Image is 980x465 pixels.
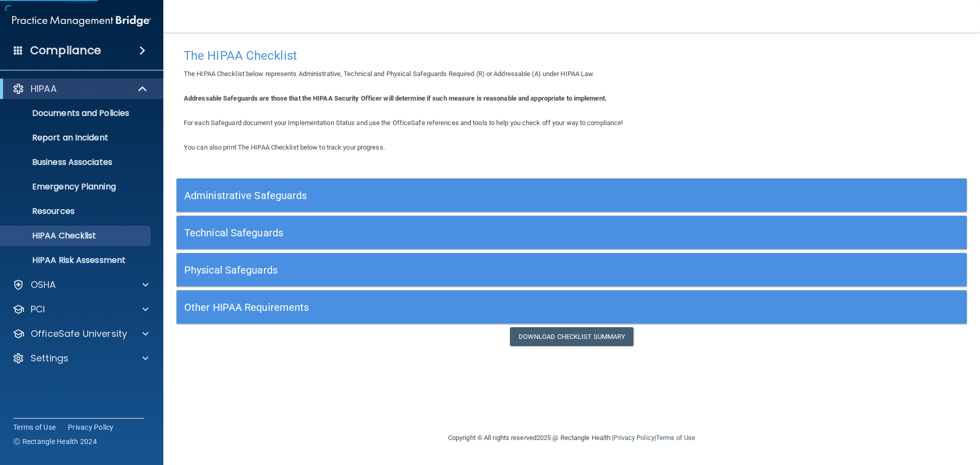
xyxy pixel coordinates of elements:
[12,352,149,364] a: Settings
[184,70,595,78] span: The HIPAA Checklist below represents Administrative, Technical and Physical Safeguards Required (...
[184,302,762,313] h5: Other HIPAA Requirements
[385,422,758,454] div: Copyright © All rights reserved 2025 @ Rectangle Health | |
[12,328,149,340] a: OfficeSafe University
[30,43,101,58] h4: Compliance
[510,327,634,346] a: Download Checklist Summary
[184,94,607,102] b: Addressable Safeguards are those that the HIPAA Security Officer will determine if such measure i...
[7,108,146,118] p: Documents and Policies
[31,83,57,95] p: HIPAA
[184,49,960,62] h4: The HIPAA Checklist
[184,143,385,151] span: You can also print The HIPAA Checklist below to track your progress.
[12,83,148,95] a: HIPAA
[184,190,762,201] h5: Administrative Safeguards
[12,279,149,291] a: OSHA
[31,303,45,315] p: PCI
[31,352,68,364] p: Settings
[184,119,623,127] span: For each Safeguard document your Implementation Status and use the OfficeSafe references and tool...
[13,422,56,432] a: Terms of Use
[13,436,97,447] span: Ⓒ Rectangle Health 2024
[12,303,149,315] a: PCI
[614,434,654,442] a: Privacy Policy
[7,255,146,265] p: HIPAA Risk Assessment
[31,279,56,291] p: OSHA
[7,231,146,241] p: HIPAA Checklist
[7,157,146,167] p: Business Associates
[12,11,151,31] img: PMB logo
[68,422,114,432] a: Privacy Policy
[184,227,762,238] h5: Technical Safeguards
[184,264,762,276] h5: Physical Safeguards
[7,182,146,192] p: Emergency Planning
[31,328,127,340] p: OfficeSafe University
[7,133,146,143] p: Report an Incident
[656,434,695,442] a: Terms of Use
[7,206,146,216] p: Resources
